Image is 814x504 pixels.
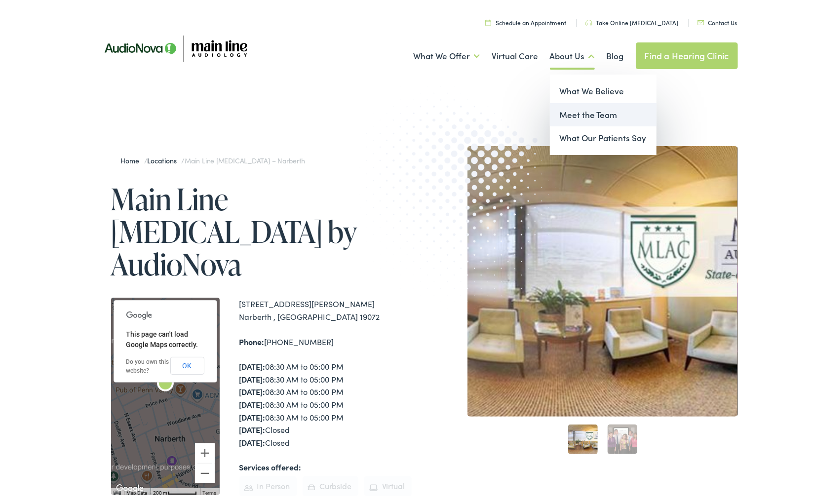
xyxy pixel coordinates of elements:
a: What We Believe [550,77,657,100]
a: Take Online [MEDICAL_DATA] [585,15,679,24]
a: Open this area in Google Maps (opens a new window) [114,479,146,492]
a: Virtual Care [492,35,538,72]
button: OK [170,354,204,372]
img: utility icon [585,17,592,23]
strong: [DATE]: [239,383,266,394]
img: utility icon [485,16,491,23]
strong: [DATE]: [239,421,266,432]
a: Schedule an Appointment [485,15,567,24]
div: Main Line Audiology by AudioNova [154,370,177,393]
div: [STREET_ADDRESS][PERSON_NAME] Narberth , [GEOGRAPHIC_DATA] 19072 [239,295,412,320]
strong: [DATE]: [239,371,266,382]
a: 2 [608,422,637,451]
strong: [DATE]: [239,409,266,420]
span: / / [121,153,305,162]
a: Blog [607,35,624,72]
button: Keyboard shortcuts [114,487,120,494]
strong: Phone: [239,333,265,344]
div: [PHONE_NUMBER] [239,333,412,346]
strong: [DATE]: [239,396,266,407]
span: 200 m [154,487,168,493]
a: What Our Patients Say [550,123,657,147]
img: utility icon [698,17,704,22]
a: About Us [550,35,595,72]
a: What We Offer [413,35,480,72]
button: Map Scale: 200 m per 55 pixels [151,485,200,492]
button: Zoom out [195,461,215,480]
button: Map Data [127,487,148,494]
div: 08:30 AM to 05:00 PM 08:30 AM to 05:00 PM 08:30 AM to 05:00 PM 08:30 AM to 05:00 PM 08:30 AM to 0... [239,357,412,446]
strong: Services offered: [239,459,302,469]
li: Curbside [303,473,358,493]
a: Terms (opens in new tab) [203,487,217,493]
a: Home [121,153,144,162]
a: Locations [147,153,181,162]
li: Virtual [364,473,412,493]
li: In Person [239,473,297,493]
a: Meet the Team [550,100,657,124]
h1: Main Line [MEDICAL_DATA] by AudioNova [111,180,412,277]
strong: [DATE]: [239,434,266,445]
img: Google [114,479,146,492]
a: 1 [568,422,598,451]
a: Find a Hearing Clinic [636,39,738,66]
span: This page can't load Google Maps correctly. [126,327,198,346]
a: Do you own this website? [126,355,169,371]
strong: [DATE]: [239,358,266,369]
a: Contact Us [698,15,737,24]
span: Main Line [MEDICAL_DATA] – Narberth [185,153,305,162]
button: Zoom in [195,440,215,460]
